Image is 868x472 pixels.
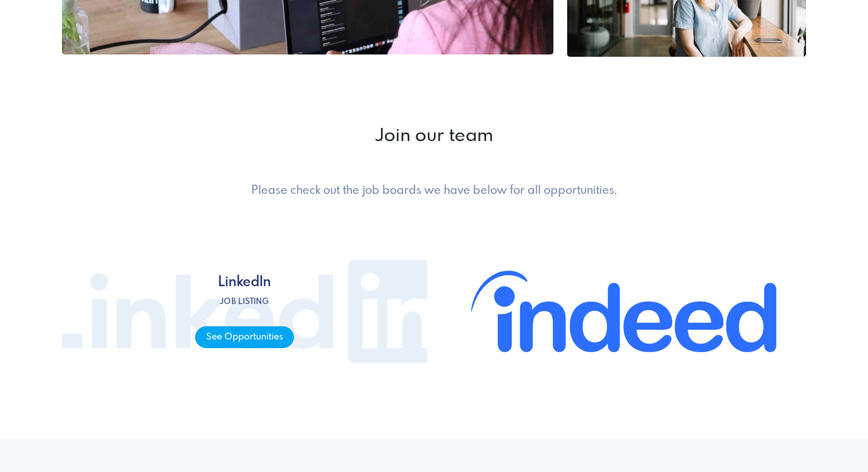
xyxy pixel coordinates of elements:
[62,126,806,147] h2: Join our team
[195,326,293,349] span: See Opportunities
[62,225,427,397] a: LinkedIn Job listing See Opportunities
[155,184,713,198] h5: Please check out the job boards we have below for all opportunities.
[195,275,293,291] h4: LinkedIn
[195,296,293,307] p: Job listing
